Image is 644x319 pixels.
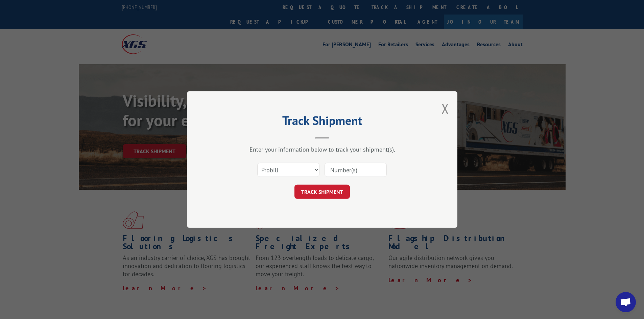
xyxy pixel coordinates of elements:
div: Enter your information below to track your shipment(s). [221,145,424,153]
button: Close modal [442,100,449,117]
h2: Track Shipment [221,116,424,129]
input: Number(s) [325,163,387,177]
button: TRACK SHIPMENT [294,185,350,199]
div: Open chat [616,292,636,312]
